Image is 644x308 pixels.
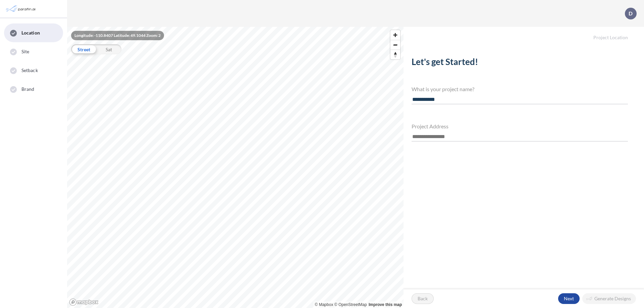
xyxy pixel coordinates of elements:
[21,86,35,93] span: Brand
[558,293,580,304] button: Next
[629,10,633,16] p: D
[71,31,164,40] div: Longitude: -110.8407 Latitude: 49.1044 Zoom: 2
[390,50,400,59] button: Reset bearing to north
[21,67,38,74] span: Setback
[412,57,628,70] h2: Let's get Started!
[564,295,574,302] p: Next
[412,123,628,129] h4: Project Address
[390,30,400,40] button: Zoom in
[67,27,404,308] canvas: Map
[71,44,96,54] div: Street
[5,3,38,15] img: Parafin
[390,40,400,50] button: Zoom out
[21,29,40,36] span: Location
[334,302,367,307] a: OpenStreetMap
[369,302,402,307] a: Improve this map
[69,298,99,306] a: Mapbox homepage
[404,27,644,41] h5: Project Location
[315,302,333,307] a: Mapbox
[96,44,121,54] div: Sat
[21,48,29,55] span: Site
[412,86,628,92] h4: What is your project name?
